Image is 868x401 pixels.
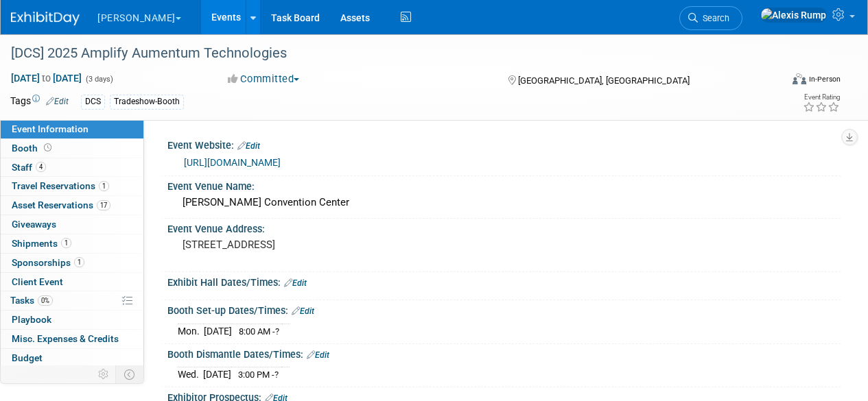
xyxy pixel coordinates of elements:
a: Edit [307,350,329,360]
a: Sponsorships1 [1,254,143,272]
span: Misc. Expenses & Credits [12,333,119,344]
span: 1 [61,238,71,248]
td: Wed. [178,367,203,382]
td: [DATE] [203,367,231,382]
td: Tags [10,94,69,110]
span: (3 days) [84,75,113,84]
span: Giveaways [12,219,56,230]
span: Shipments [12,238,71,249]
div: [DCS] 2025 Amplify Aumentum Technologies [6,41,770,66]
span: 4 [36,162,46,172]
button: Committed [223,72,305,86]
div: Event Rating [803,94,840,101]
span: Event Information [12,123,89,134]
div: Exhibit Hall Dates/Times: [167,272,841,290]
span: Client Event [12,276,63,287]
td: [DATE] [204,324,232,338]
a: Asset Reservations17 [1,196,143,215]
span: Playbook [12,314,51,325]
a: Giveaways [1,215,143,234]
a: Staff4 [1,158,143,177]
span: Booth [12,143,54,154]
span: 0% [38,295,53,306]
span: 8:00 AM - [239,326,279,337]
img: Alexis Rump [760,8,827,23]
span: Search [698,13,729,23]
span: ? [274,369,279,380]
a: Edit [46,97,69,106]
div: In-Person [808,74,841,84]
img: Format-Inperson.png [793,73,806,84]
span: Budget [12,352,43,363]
span: 17 [97,200,110,210]
span: Asset Reservations [12,199,110,210]
td: Mon. [178,324,204,338]
span: 1 [99,181,109,191]
span: Sponsorships [12,257,84,268]
span: to [40,73,53,84]
a: [URL][DOMAIN_NAME] [184,157,281,168]
a: Playbook [1,311,143,329]
a: Booth [1,139,143,158]
td: Personalize Event Tab Strip [92,365,116,383]
span: ? [275,326,279,337]
a: Tasks0% [1,291,143,310]
pre: [STREET_ADDRESS] [183,239,433,251]
a: Edit [284,278,307,288]
span: [GEOGRAPHIC_DATA], [GEOGRAPHIC_DATA] [518,75,690,86]
div: Event Venue Address: [167,219,841,236]
a: Misc. Expenses & Credits [1,330,143,348]
div: Event Venue Name: [167,176,841,193]
div: Tradeshow-Booth [110,95,184,109]
a: Edit [292,306,314,316]
span: 1 [74,257,84,267]
a: Budget [1,349,143,367]
div: DCS [81,95,105,109]
span: Booth not reserved yet [41,143,54,153]
div: Booth Dismantle Dates/Times: [167,344,841,362]
div: Event Format [719,71,841,92]
a: Edit [237,141,260,151]
a: Event Information [1,120,143,138]
span: Tasks [10,295,53,306]
a: Search [679,6,742,30]
img: ExhibitDay [11,12,80,25]
td: Toggle Event Tabs [116,365,144,383]
span: [DATE] [DATE] [10,72,82,84]
a: Client Event [1,273,143,291]
div: Event Website: [167,135,841,153]
div: [PERSON_NAME] Convention Center [178,192,830,213]
span: Staff [12,162,46,173]
span: 3:00 PM - [238,369,279,380]
span: Travel Reservations [12,180,109,191]
a: Travel Reservations1 [1,177,143,195]
a: Shipments1 [1,234,143,253]
div: Booth Set-up Dates/Times: [167,300,841,318]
